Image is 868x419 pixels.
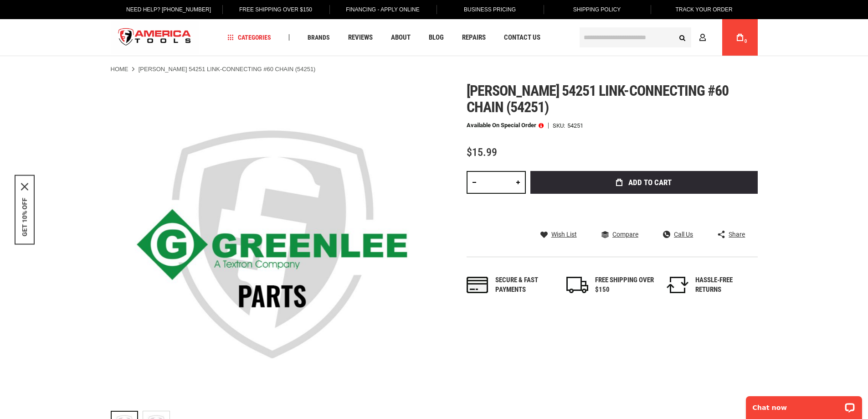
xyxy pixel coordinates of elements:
[348,34,373,41] span: Reviews
[500,31,544,44] a: Contact Us
[387,31,415,44] a: About
[504,34,540,41] span: Contact Us
[530,171,758,194] button: Add to Cart
[674,231,693,238] span: Call Us
[223,31,275,44] a: Categories
[303,31,334,44] a: Brands
[495,275,555,295] div: Secure & fast payments
[573,6,621,13] span: Shipping Policy
[551,231,577,238] span: Wish List
[467,82,729,116] span: [PERSON_NAME] 54251 link-connecting #60 chain (54251)
[612,231,638,238] span: Compare
[467,146,497,159] span: $15.99
[628,179,672,186] span: Add to Cart
[344,31,377,44] a: Reviews
[667,277,688,293] img: returns
[111,21,199,55] img: America Tools
[740,390,868,419] iframe: LiveChat chat widget
[540,230,577,238] a: Wish List
[663,230,693,238] a: Call Us
[695,275,755,295] div: HASSLE-FREE RETURNS
[308,34,330,41] span: Brands
[21,183,28,190] svg: close icon
[111,21,199,55] a: store logo
[139,66,316,72] strong: [PERSON_NAME] 54251 LINK-CONNECTING #60 CHAIN (54251)
[467,277,488,293] img: payments
[529,197,760,200] iframe: Secure express checkout frame
[458,31,490,44] a: Repairs
[674,29,691,46] button: Search
[567,123,583,129] div: 54251
[391,34,411,41] span: About
[731,19,749,56] a: 0
[429,34,444,41] span: Blog
[21,197,28,236] button: GET 10% OFF
[21,183,28,190] button: Close
[745,39,747,44] span: 0
[729,231,745,238] span: Share
[553,123,567,129] strong: SKU
[467,122,544,129] p: Available on Special Order
[595,275,654,295] div: FREE SHIPPING OVER $150
[462,34,486,41] span: Repairs
[425,31,448,44] a: Blog
[111,65,128,73] a: Home
[111,83,434,406] img: Greenlee 54251 LINK-CONNECTING #60 CHAIN (54251)
[227,34,271,41] span: Categories
[566,277,588,293] img: shipping
[601,230,638,238] a: Compare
